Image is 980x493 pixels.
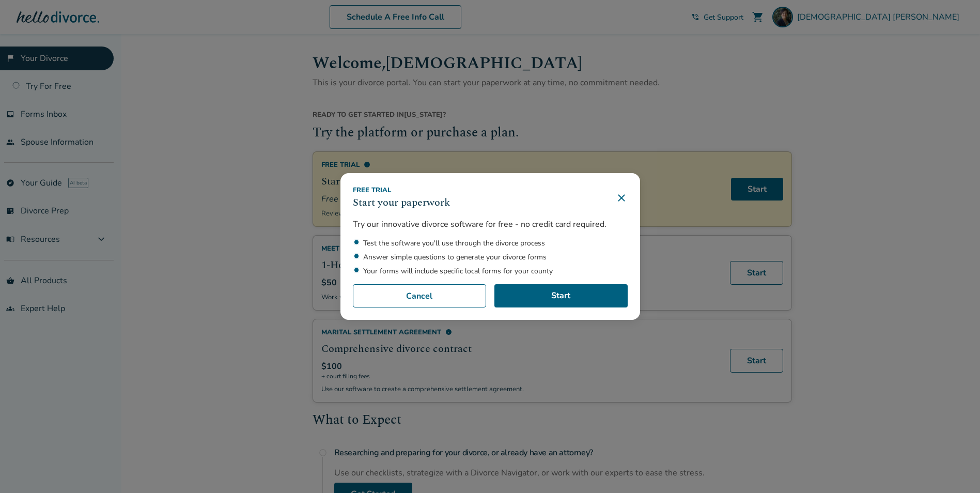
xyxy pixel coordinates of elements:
[494,284,628,308] a: Start
[363,238,628,248] li: Test the software you'll use through the divorce process
[353,219,628,230] p: Try our innovative divorce software for free - no credit card required.
[353,284,486,308] button: Cancel
[928,443,980,493] iframe: Chat Widget
[363,252,628,262] li: Answer simple questions to generate your divorce forms
[363,266,628,276] li: Your forms will include specific local forms for your county
[353,195,450,210] h3: Start your paperwork
[353,186,450,195] div: Free Trial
